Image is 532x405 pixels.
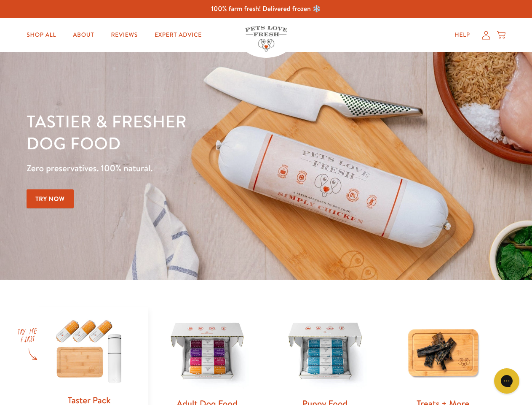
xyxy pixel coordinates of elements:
[27,161,346,176] p: Zero preservatives. 100% natural.
[66,27,101,43] a: About
[490,365,524,397] iframe: Gorgias live chat messenger
[20,27,63,43] a: Shop All
[27,189,74,208] a: Try Now
[104,27,144,43] a: Reviews
[27,110,346,154] h1: Tastier & fresher dog food
[148,27,209,43] a: Expert Advice
[245,26,287,51] img: Pets Love Fresh
[448,27,477,43] a: Help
